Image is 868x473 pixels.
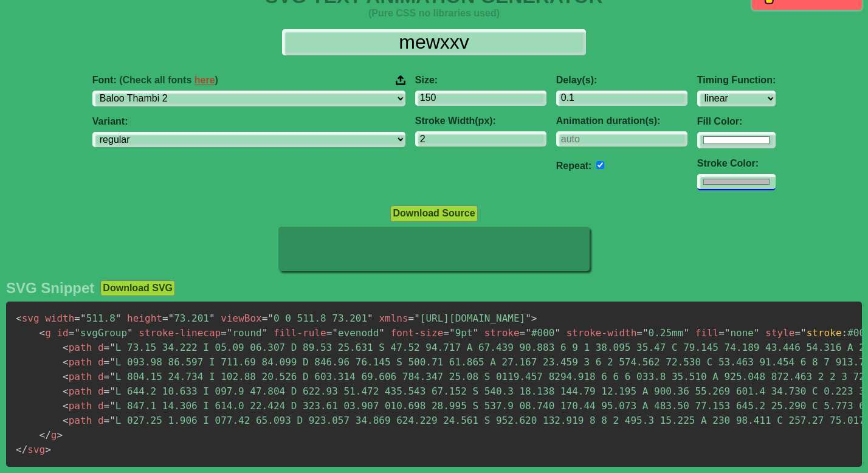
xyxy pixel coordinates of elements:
span: " [127,327,133,339]
span: 0 0 511.8 73.201 [262,312,373,324]
span: none [718,327,759,339]
span: #000 [520,327,560,339]
span: d [98,371,104,382]
label: Fill Color: [697,116,776,127]
button: Download SVG [100,280,175,296]
span: d [98,400,104,412]
label: Animation duration(s): [556,116,687,126]
span: width [45,312,74,324]
span: < [63,371,69,382]
span: " [109,400,115,412]
span: " [754,327,760,339]
a: here [195,75,215,85]
label: Variant: [92,116,405,127]
img: Upload your font [396,75,405,86]
label: Stroke Color: [697,158,776,169]
span: = [221,327,227,339]
span: stroke-linecap [139,327,221,339]
span: g [40,429,57,441]
input: Input Text Here [282,29,586,55]
input: auto [596,161,604,169]
span: = [718,327,725,339]
span: " [683,327,689,339]
span: stroke-width [567,327,637,339]
span: id [57,327,68,339]
span: =" [794,327,806,339]
span: < [63,400,69,412]
span: round [221,327,267,339]
span: svg [16,444,45,455]
label: Repeat: [556,161,592,171]
span: " [414,312,420,324]
label: Stroke Width(px): [415,116,546,126]
span: " [115,312,122,324]
span: font-size [391,327,444,339]
span: " [74,327,80,339]
span: path [63,371,92,382]
span: " [109,415,115,426]
span: path [63,385,92,397]
span: " [267,312,274,324]
span: " [473,327,479,339]
span: (Check all fonts ) [119,75,218,85]
span: stroke [807,327,842,339]
span: fill-rule [274,327,326,339]
span: = [162,312,168,324]
span: svg [16,312,40,324]
span: evenodd [326,327,385,339]
span: d [98,342,104,353]
span: < [16,312,22,324]
label: Size: [415,75,546,86]
span: > [531,312,537,324]
span: " [449,327,455,339]
span: = [104,415,110,426]
span: = [104,371,110,382]
span: : [842,327,848,339]
span: </ [16,444,27,455]
span: " [209,312,215,324]
span: = [104,356,110,368]
span: = [104,385,110,397]
span: path [63,356,92,368]
span: 9pt [443,327,478,339]
span: path [63,400,92,412]
span: stroke [484,327,520,339]
span: style [765,327,794,339]
span: > [57,429,63,441]
span: d [98,415,104,426]
span: " [379,327,385,339]
input: 2px [415,131,546,147]
span: = [408,312,415,324]
span: = [636,327,642,339]
span: " [109,342,115,353]
span: " [554,327,560,339]
span: " [109,371,115,382]
span: " [168,312,174,324]
span: " [725,327,731,339]
span: xmlns [379,312,408,324]
span: Font: [92,75,218,86]
label: Delay(s): [556,75,687,86]
span: < [63,385,69,397]
span: d [98,356,104,368]
span: viewBox [221,312,261,324]
span: " [367,312,373,324]
span: < [40,327,46,339]
span: 511.8 [74,312,121,324]
span: </ [40,429,51,441]
span: < [63,342,69,353]
input: 0.1s [556,91,687,106]
span: g [40,327,51,339]
span: " [525,312,531,324]
span: " [109,385,115,397]
span: 0.25mm [636,327,689,339]
label: Timing Function: [697,75,776,86]
span: " [109,356,115,368]
h2: SVG Snippet [6,280,94,297]
span: = [74,312,80,324]
span: " [262,327,268,339]
span: " [80,312,86,324]
span: fill [695,327,719,339]
span: [URL][DOMAIN_NAME] [408,312,531,324]
span: < [63,356,69,368]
